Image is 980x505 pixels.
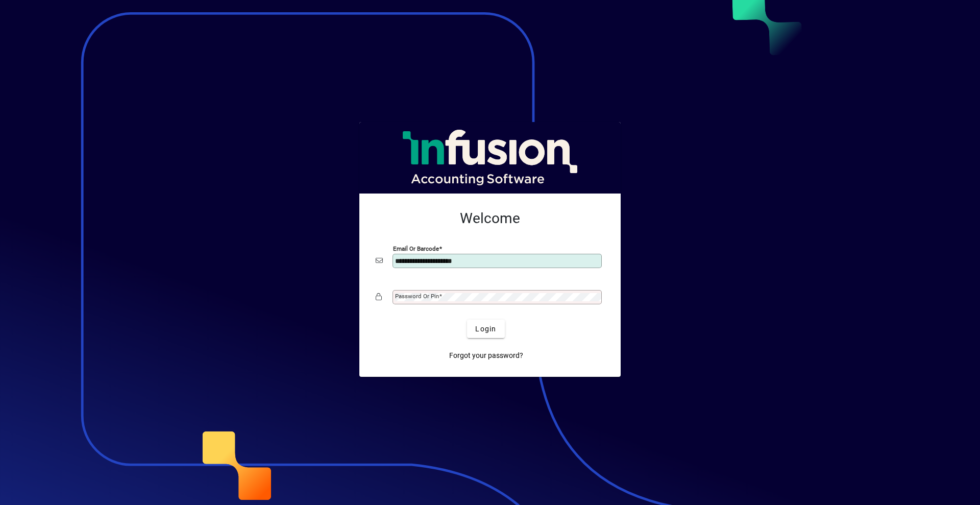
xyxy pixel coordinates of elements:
[393,245,439,252] mat-label: Email or Barcode
[445,346,527,365] a: Forgot your password?
[467,320,504,338] button: Login
[449,350,523,361] span: Forgot your password?
[395,293,439,300] mat-label: Password or Pin
[376,210,604,227] h2: Welcome
[475,324,496,334] span: Login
